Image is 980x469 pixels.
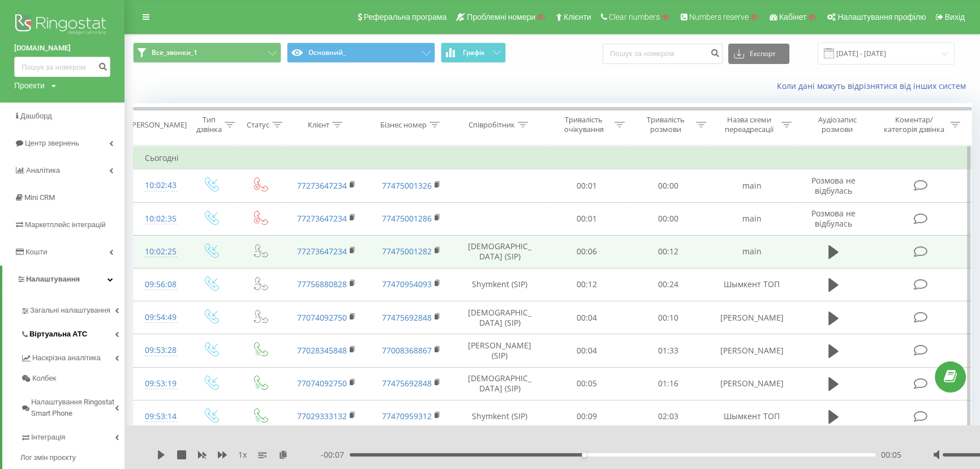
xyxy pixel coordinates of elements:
[709,334,794,367] td: [PERSON_NAME]
[14,57,110,77] input: Пошук за номером
[382,213,432,224] a: 77475001286
[545,301,627,334] td: 00:04
[709,400,794,433] td: Шымкент ТОП
[32,352,101,364] span: Наскрізна аналітика
[627,268,710,301] td: 00:24
[30,305,110,316] span: Загальні налаштування
[719,115,778,134] div: Назва схеми переадресації
[25,248,47,256] span: Кошти
[145,373,174,395] div: 09:53:19
[382,378,432,389] a: 77475692848
[779,12,807,22] span: Кабінет
[777,80,972,91] a: Коли дані можуть відрізнятися вiд інших систем
[454,235,545,268] td: [DEMOGRAPHIC_DATA] (SIP)
[20,389,124,424] a: Налаштування Ringostat Smart Phone
[25,139,79,147] span: Центр звернень
[468,120,515,130] div: Співробітник
[2,266,124,293] a: Налаштування
[133,42,281,63] button: Все_звонки_1
[382,345,432,356] a: 77008368867
[321,449,350,461] span: - 00:07
[627,235,710,268] td: 00:12
[14,42,110,54] a: [DOMAIN_NAME]
[556,115,612,134] div: Тривалість очікування
[582,453,586,457] div: Accessibility label
[20,424,124,447] a: Інтеграція
[728,44,789,64] button: Експорт
[297,312,347,323] a: 77074092750
[627,301,710,334] td: 00:10
[297,378,347,389] a: 77074092750
[811,208,856,229] span: Розмова не відбулась
[297,279,347,289] a: 77756880828
[196,115,222,134] div: Тип дзвінка
[545,169,627,202] td: 00:01
[26,166,60,174] span: Аналiтика
[380,120,427,130] div: Бізнес номер
[609,12,660,22] span: Clear numbers
[20,368,124,389] a: Колбек
[709,169,794,202] td: main
[31,432,65,443] span: Інтеграція
[20,297,124,321] a: Загальні налаштування
[25,220,106,229] span: Маркетплейс інтеграцій
[881,115,947,134] div: Коментар/категорія дзвінка
[627,169,710,202] td: 00:00
[297,180,347,191] a: 77273647234
[364,12,447,22] span: Реферальна програма
[454,301,545,334] td: [DEMOGRAPHIC_DATA] (SIP)
[297,213,347,224] a: 77273647234
[382,180,432,191] a: 77475001326
[14,11,110,40] img: Ringostat logo
[20,447,124,468] a: Лог змін проєкту
[881,449,901,461] span: 00:05
[152,48,197,57] span: Все_звонки_1
[627,367,710,400] td: 01:16
[545,235,627,268] td: 00:06
[627,202,710,235] td: 00:00
[14,80,45,91] div: Проекти
[709,202,794,235] td: main
[145,208,174,230] div: 10:02:35
[145,306,174,329] div: 09:54:49
[709,301,794,334] td: [PERSON_NAME]
[31,396,115,419] span: Налаштування Ringostat Smart Phone
[454,268,545,301] td: Shymkent (SIP)
[382,246,432,257] a: 77475001282
[145,241,174,263] div: 10:02:25
[134,147,972,169] td: Сьогодні
[20,452,76,463] span: Лог змін проєкту
[627,334,710,367] td: 01:33
[382,312,432,323] a: 77475692848
[545,334,627,367] td: 00:04
[564,12,591,22] span: Клієнти
[603,44,723,64] input: Пошук за номером
[545,268,627,301] td: 00:12
[297,246,347,257] a: 77273647234
[308,120,329,130] div: Клієнт
[382,279,432,289] a: 77470954093
[689,12,749,22] span: Numbers reserve
[545,367,627,400] td: 00:05
[837,12,926,22] span: Налаштування профілю
[945,12,965,22] span: Вихід
[24,193,55,202] span: Mini CRM
[638,115,694,134] div: Тривалість розмови
[145,274,174,296] div: 09:56:08
[32,373,56,384] span: Колбек
[454,367,545,400] td: [DEMOGRAPHIC_DATA] (SIP)
[805,115,870,134] div: Аудіозапис розмови
[441,42,506,63] button: Графік
[130,120,187,130] div: [PERSON_NAME]
[709,268,794,301] td: Шымкент ТОП
[627,400,710,433] td: 02:03
[454,400,545,433] td: Shymkent (SIP)
[709,235,794,268] td: main
[26,275,80,283] span: Налаштування
[709,367,794,400] td: [PERSON_NAME]
[811,175,856,196] span: Розмова не відбулась
[145,406,174,428] div: 09:53:14
[247,120,269,130] div: Статус
[467,12,535,22] span: Проблемні номери
[29,329,87,340] span: Віртуальна АТС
